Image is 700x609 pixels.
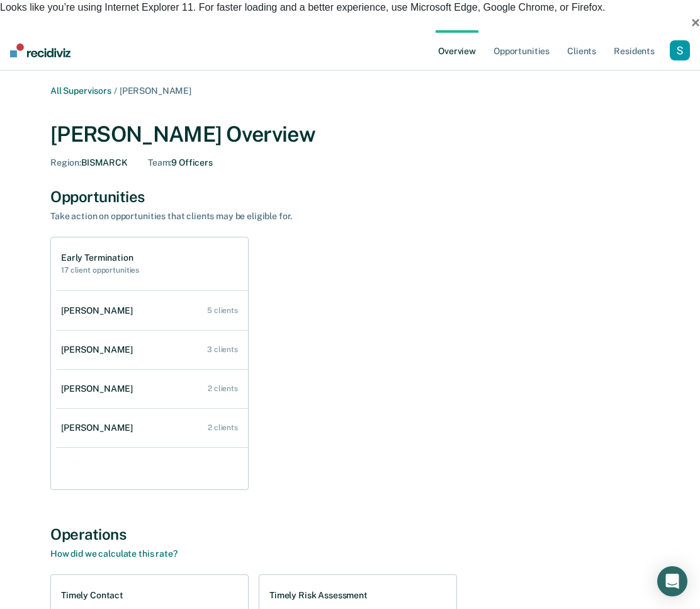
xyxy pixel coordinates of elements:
div: 2 clients [208,462,238,471]
div: 9 Officers [148,157,213,168]
div: [PERSON_NAME] [61,305,138,316]
div: [PERSON_NAME] [61,384,138,394]
span: [PERSON_NAME] [120,86,191,96]
div: Opportunities [50,188,650,206]
div: 2 clients [208,384,238,393]
a: [PERSON_NAME] 3 clients [56,332,248,368]
div: Take action on opportunities that clients may be eligible for. [50,211,491,222]
a: Residents [611,30,657,71]
h1: Timely Risk Assessment [269,590,368,601]
button: Close [691,15,700,30]
div: BISMARCK [50,157,128,168]
div: 5 clients [207,306,238,315]
a: Opportunities [491,30,552,71]
h2: 17 client opportunities [61,266,139,275]
a: [PERSON_NAME] 2 clients [56,371,248,407]
a: All Supervisors [50,86,111,96]
div: 2 clients [208,423,238,432]
a: [PERSON_NAME] 2 clients [56,449,248,485]
span: Team : [148,157,171,168]
a: [PERSON_NAME] 5 clients [56,293,248,329]
div: [PERSON_NAME] [61,423,138,433]
div: [PERSON_NAME] Overview [50,122,650,147]
div: [PERSON_NAME] [61,462,138,472]
span: × [691,14,700,31]
img: Recidiviz [10,43,71,57]
h1: Timely Contact [61,590,123,601]
span: Region : [50,157,81,168]
a: [PERSON_NAME] 2 clients [56,410,248,446]
h1: Early Termination [61,253,139,263]
div: Open Intercom Messenger [657,566,687,596]
a: Overview [436,30,478,71]
div: [PERSON_NAME] [61,344,138,355]
div: Operations [50,525,650,544]
a: Clients [565,30,599,71]
a: How did we calculate this rate? [50,549,178,559]
span: / [111,86,120,96]
div: 3 clients [207,345,238,354]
